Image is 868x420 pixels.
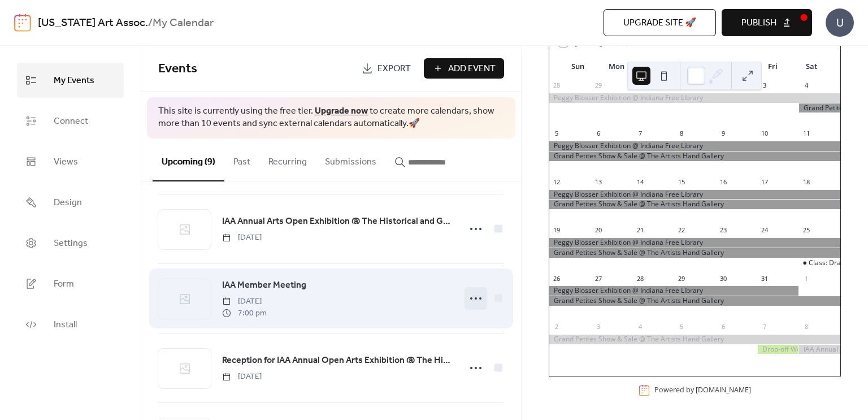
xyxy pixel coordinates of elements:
[553,129,561,138] div: 5
[798,103,840,113] div: Grand Petites Show & Sale @ The Artists Hand Gallery
[553,81,561,90] div: 28
[17,63,124,98] a: My Events
[719,226,727,235] div: 23
[424,58,504,79] button: Add Event
[549,200,840,209] div: Grand Petites Show & Sale @ The Artists Hand Gallery
[158,105,504,131] span: This site is currently using the free tier. to create more calendars, show more than 10 events an...
[553,322,561,331] div: 2
[761,81,769,90] div: 3
[222,232,262,244] span: [DATE]
[553,226,561,235] div: 19
[677,226,685,235] div: 22
[14,14,31,32] img: logo
[222,279,306,292] span: IAA Member Meeting
[761,274,769,283] div: 31
[719,322,727,331] div: 6
[753,55,792,78] div: Fri
[636,177,644,186] div: 14
[719,177,727,186] div: 16
[594,322,602,331] div: 3
[353,58,419,79] a: Export
[714,55,753,78] div: Thu
[636,129,644,138] div: 7
[549,141,840,151] div: Peggy Blosser Exhibition @ Indiana Free Library
[17,144,124,179] a: Views
[315,102,368,120] a: Upgrade now
[222,308,267,319] span: 7:00 pm
[719,274,727,283] div: 30
[222,371,262,383] span: [DATE]
[654,386,751,395] div: Powered by
[597,55,636,78] div: Mon
[802,274,810,283] div: 1
[549,93,840,103] div: Peggy Blosser Exhibition @ Indiana Free Library
[54,235,88,253] span: Settings
[677,129,685,138] div: 8
[741,16,776,30] span: Publish
[675,55,714,78] div: Wed
[798,258,840,268] div: Class: Drawing Jack Skellington Step by Step with Dayas Silvis
[798,345,840,354] div: IAA Annual Arts Open Exhibition @ The Historical and Genealogical Society of Indiana County
[222,296,267,308] span: [DATE]
[549,248,840,258] div: Grand Petites Show & Sale @ The Artists Hand Gallery
[224,138,259,180] button: Past
[222,214,453,229] a: IAA Annual Arts Open Exhibition @ The Historical and Genealogical Society of [US_STATE][GEOGRAPHI...
[802,226,810,235] div: 25
[153,138,224,181] button: Upcoming (9)
[761,177,769,186] div: 17
[158,57,197,81] span: Events
[696,386,751,395] a: [DOMAIN_NAME]
[636,322,644,331] div: 4
[826,8,854,37] div: U
[549,238,840,248] div: Peggy Blosser Exhibition @ Indiana Free Library
[377,62,411,76] span: Export
[757,345,799,354] div: Drop-off Works for IAA Annual Open Arts Exhibition @ The Historical and Genealogical Society of I...
[549,296,840,306] div: Grand Petites Show & Sale @ The Artists Hand Gallery
[54,72,94,90] span: My Events
[316,138,385,180] button: Submissions
[636,55,675,78] div: Tue
[594,177,602,186] div: 13
[549,190,840,200] div: Peggy Blosser Exhibition @ Indiana Free Library
[54,316,77,334] span: Install
[553,274,561,283] div: 26
[17,226,124,261] a: Settings
[222,278,306,293] a: IAA Member Meeting
[677,177,685,186] div: 15
[38,12,148,34] a: [US_STATE] Art Assoc.
[222,215,453,228] span: IAA Annual Arts Open Exhibition @ The Historical and Genealogical Society of [US_STATE][GEOGRAPHI...
[636,226,644,235] div: 21
[792,55,831,78] div: Sat
[761,322,769,331] div: 7
[802,129,810,138] div: 11
[549,286,799,296] div: Peggy Blosser Exhibition @ Indiana Free Library
[153,12,214,34] b: My Calendar
[222,354,453,367] span: Reception for IAA Annual Open Arts Exhibition @ The Historical and Genealogical Society of [US_ST...
[17,185,124,220] a: Design
[259,138,316,180] button: Recurring
[17,103,124,138] a: Connect
[761,226,769,235] div: 24
[553,177,561,186] div: 12
[802,177,810,186] div: 18
[549,151,840,161] div: Grand Petites Show & Sale @ The Artists Hand Gallery
[222,353,453,368] a: Reception for IAA Annual Open Arts Exhibition @ The Historical and Genealogical Society of [US_ST...
[722,9,812,36] button: Publish
[17,307,124,342] a: Install
[148,12,153,34] b: /
[604,9,716,36] button: Upgrade site 🚀
[448,62,496,76] span: Add Event
[594,274,602,283] div: 27
[549,335,840,344] div: Grand Petites Show & Sale @ The Artists Hand Gallery
[594,129,602,138] div: 6
[802,322,810,331] div: 8
[623,16,696,30] span: Upgrade site 🚀
[719,129,727,138] div: 9
[54,275,74,293] span: Form
[54,112,88,131] span: Connect
[594,226,602,235] div: 20
[558,55,597,78] div: Sun
[802,81,810,90] div: 4
[54,153,78,171] span: Views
